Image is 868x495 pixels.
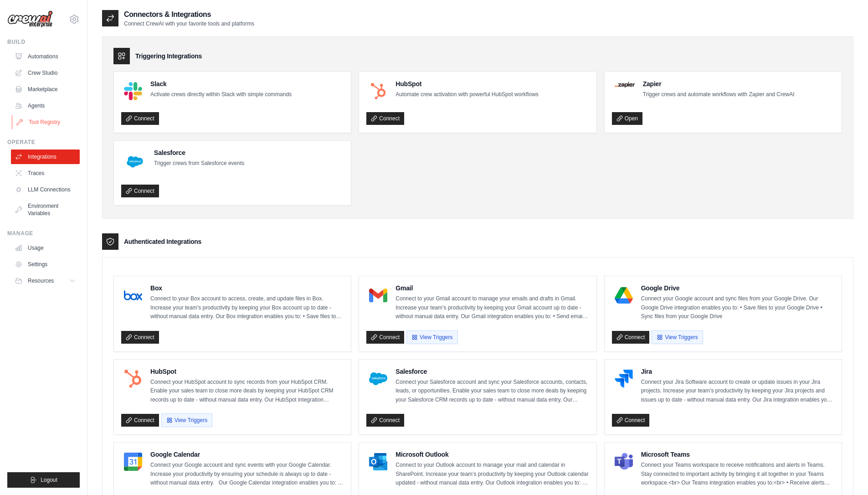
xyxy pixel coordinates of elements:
img: Salesforce Logo [124,151,146,173]
h4: HubSpot [150,367,344,376]
img: HubSpot Logo [124,370,142,388]
a: Connect [366,414,404,427]
button: View Triggers [406,330,457,344]
h4: Slack [150,79,292,88]
a: Agents [11,98,80,113]
a: Connect [612,414,650,427]
p: Connect your Salesforce account and sync your Salesforce accounts, contacts, leads, or opportunit... [395,378,589,405]
img: Slack Logo [124,82,142,100]
img: Salesforce Logo [369,370,387,388]
a: Connect [121,185,159,197]
img: HubSpot Logo [369,82,387,100]
p: Connect CrewAI with your favorite tools and platforms [124,20,254,27]
img: Logo [7,10,53,28]
img: Microsoft Outlook Logo [369,453,387,471]
a: Connect [121,331,159,344]
img: Zapier Logo [615,82,635,88]
a: Usage [11,241,80,255]
h4: Box [150,284,344,293]
img: Microsoft Teams Logo [615,453,633,471]
img: Gmail Logo [369,286,387,304]
a: LLM Connections [11,182,80,197]
a: Settings [11,257,80,272]
p: Automate crew activation with powerful HubSpot workflows [395,90,538,99]
h4: Microsoft Teams [641,450,834,459]
span: Logout [41,476,57,484]
h4: Salesforce [154,148,244,157]
img: Box Logo [124,286,142,304]
div: Operate [7,139,80,146]
a: Environment Variables [11,199,80,221]
h3: Triggering Integrations [135,52,202,61]
a: Connect [121,414,159,427]
h4: Microsoft Outlook [395,450,589,459]
h4: Gmail [395,284,589,293]
a: Crew Studio [11,66,80,80]
img: Google Drive Logo [615,286,633,304]
a: Connect [612,331,650,344]
h3: Authenticated Integrations [124,237,201,246]
a: Open [612,112,642,125]
div: Manage [7,230,80,237]
p: Connect to your Box account to access, create, and update files in Box. Increase your team’s prod... [150,294,344,321]
a: Tool Registry [12,115,81,129]
p: Connect to your Gmail account to manage your emails and drafts in Gmail. Increase your team’s pro... [395,294,589,321]
a: Integrations [11,150,80,164]
button: View Triggers [652,330,703,344]
h4: HubSpot [395,79,538,88]
a: Automations [11,49,80,64]
button: Resources [11,273,80,288]
span: Resources [28,277,54,284]
h4: Jira [641,367,834,376]
p: Connect to your Outlook account to manage your mail and calendar in SharePoint. Increase your tea... [395,461,589,488]
a: Marketplace [11,82,80,97]
p: Activate crews directly within Slack with simple commands [150,90,292,99]
a: Connect [366,331,404,344]
div: Build [7,38,80,46]
img: Google Calendar Logo [124,453,142,471]
button: Logout [7,472,80,488]
h2: Connectors & Integrations [124,9,254,20]
button: View Triggers [161,413,212,427]
h4: Salesforce [395,367,589,376]
p: Connect your HubSpot account to sync records from your HubSpot CRM. Enable your sales team to clo... [150,378,344,405]
h4: Google Drive [641,284,834,293]
p: Connect your Google account and sync files from your Google Drive. Our Google Drive integration e... [641,294,834,321]
p: Connect your Google account and sync events with your Google Calendar. Increase your productivity... [150,461,344,488]
img: Jira Logo [615,370,633,388]
p: Connect your Jira Software account to create or update issues in your Jira projects. Increase you... [641,378,834,405]
h4: Zapier [643,79,795,88]
p: Trigger crews and automate workflows with Zapier and CrewAI [643,90,795,99]
a: Connect [121,112,159,125]
a: Connect [366,112,404,125]
p: Trigger crews from Salesforce events [154,159,244,168]
a: Traces [11,166,80,180]
h4: Google Calendar [150,450,344,459]
p: Connect your Teams workspace to receive notifications and alerts in Teams. Stay connected to impo... [641,461,834,488]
